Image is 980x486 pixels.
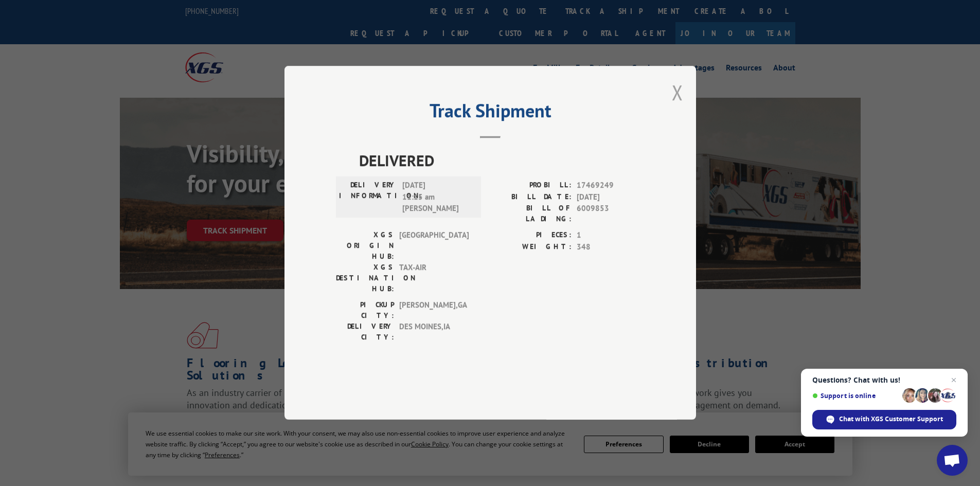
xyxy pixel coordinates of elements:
[399,300,469,321] span: [PERSON_NAME] , GA
[839,415,943,424] span: Chat with XGS Customer Support
[577,241,645,253] span: 348
[577,203,645,225] span: 6009853
[937,445,968,476] div: Open chat
[577,230,645,242] span: 1
[399,321,469,343] span: DES MOINES , IA
[399,230,469,262] span: [GEOGRAPHIC_DATA]
[490,180,572,192] label: PROBILL:
[336,230,394,262] label: XGS ORIGIN HUB:
[490,203,572,225] label: BILL OF LADING:
[812,392,899,400] span: Support is online
[336,103,645,123] h2: Track Shipment
[339,180,397,215] label: DELIVERY INFORMATION:
[336,321,394,343] label: DELIVERY CITY:
[948,374,960,386] span: Close chat
[672,79,683,106] button: Close modal
[490,241,572,253] label: WEIGHT:
[399,262,469,295] span: TAX-AIR
[359,149,645,172] span: DELIVERED
[490,230,572,242] label: PIECES:
[336,300,394,321] label: PICKUP CITY:
[577,191,645,203] span: [DATE]
[812,376,956,384] span: Questions? Chat with us!
[812,410,956,429] div: Chat with XGS Customer Support
[402,180,472,215] span: [DATE] 11:15 am [PERSON_NAME]
[336,262,394,295] label: XGS DESTINATION HUB:
[490,191,572,203] label: BILL DATE:
[577,180,645,192] span: 17469249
